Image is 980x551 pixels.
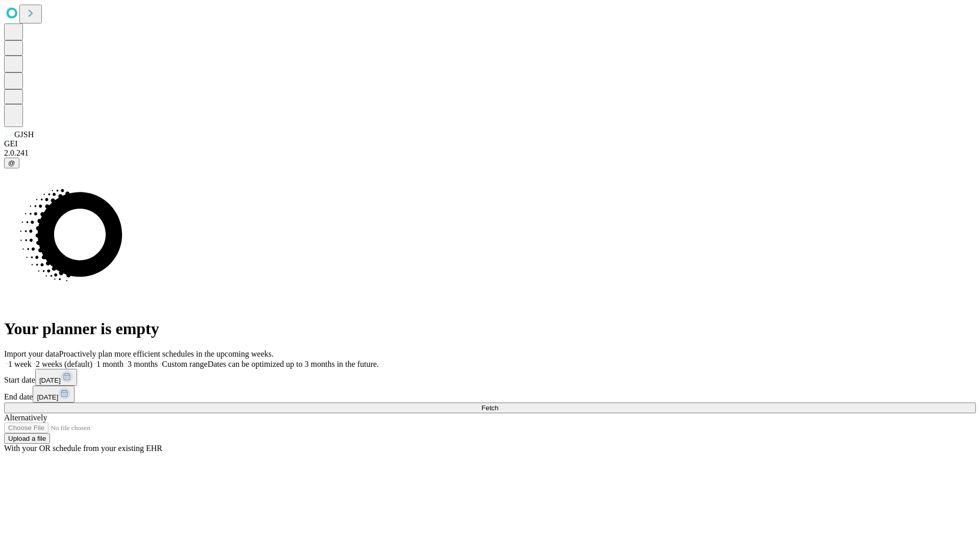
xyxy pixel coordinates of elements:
span: 1 week [8,360,32,368]
button: [DATE] [33,386,75,403]
span: 1 month [96,360,124,368]
button: @ [4,158,19,168]
span: Custom range [162,360,207,368]
span: Import your data [4,349,59,358]
span: GJSH [14,130,34,139]
span: Fetch [481,404,498,412]
span: [DATE] [37,393,58,401]
span: [DATE] [39,377,61,384]
span: 2 weeks (default) [36,360,92,368]
h1: Your planner is empty [4,319,976,338]
span: Alternatively [4,413,47,422]
button: [DATE] [35,369,77,386]
button: Fetch [4,403,976,413]
span: Proactively plan more efficient schedules in the upcoming weeks. [59,349,274,358]
div: Start date [4,369,976,386]
div: GEI [4,139,976,148]
span: @ [8,159,15,167]
span: 3 months [128,360,158,368]
span: Dates can be optimized up to 3 months in the future. [208,360,379,368]
span: With your OR schedule from your existing EHR [4,444,162,453]
button: Upload a file [4,433,50,444]
div: End date [4,386,976,403]
div: 2.0.241 [4,148,976,158]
